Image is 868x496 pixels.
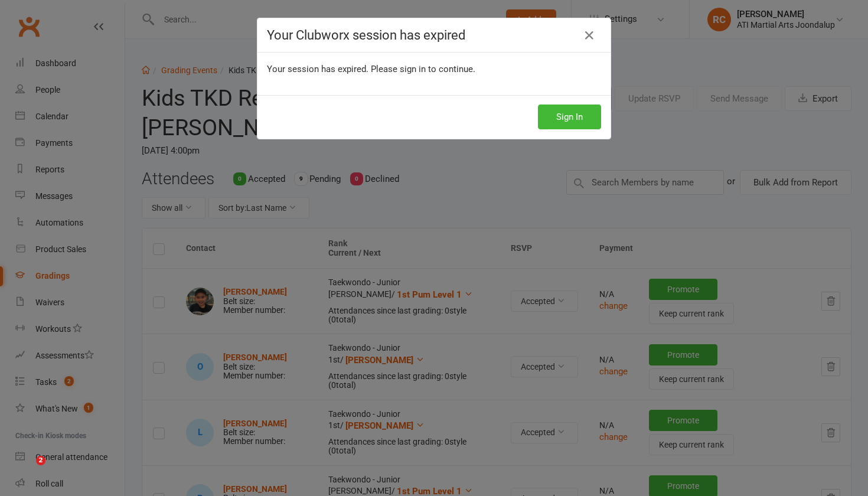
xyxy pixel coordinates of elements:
span: Your session has expired. Please sign in to continue. [267,64,475,74]
h4: Your Clubworx session has expired [267,28,601,43]
button: Sign In [538,105,601,129]
span: 2 [36,456,45,465]
iframe: Intercom live chat [12,456,40,484]
a: Close [580,26,599,45]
